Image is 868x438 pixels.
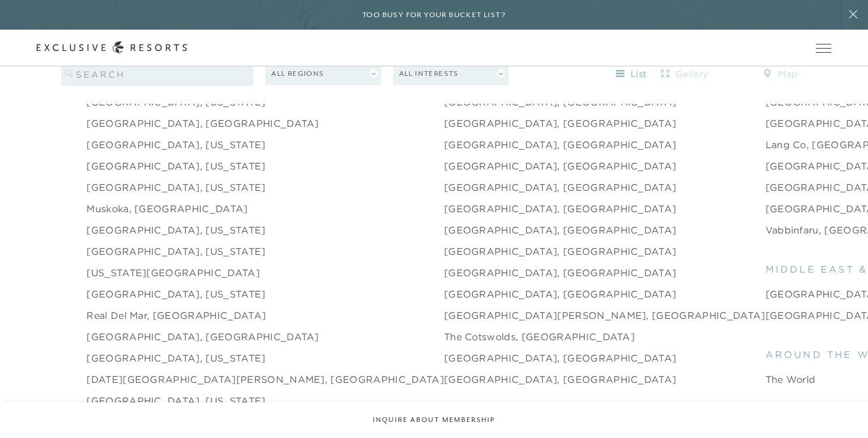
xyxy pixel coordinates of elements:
[658,65,711,84] button: gallery
[86,138,265,152] a: [GEOGRAPHIC_DATA], [US_STATE]
[444,116,677,130] a: [GEOGRAPHIC_DATA], [GEOGRAPHIC_DATA]
[86,223,265,237] a: [GEOGRAPHIC_DATA], [US_STATE]
[444,138,677,152] a: [GEOGRAPHIC_DATA], [GEOGRAPHIC_DATA]
[444,223,677,237] a: [GEOGRAPHIC_DATA], [GEOGRAPHIC_DATA]
[444,287,677,301] a: [GEOGRAPHIC_DATA], [GEOGRAPHIC_DATA]
[86,394,265,408] a: [GEOGRAPHIC_DATA], [US_STATE]
[605,65,658,84] button: list
[86,330,319,344] a: [GEOGRAPHIC_DATA], [GEOGRAPHIC_DATA]
[444,202,677,216] a: [GEOGRAPHIC_DATA], [GEOGRAPHIC_DATA]
[444,244,677,258] a: [GEOGRAPHIC_DATA], [GEOGRAPHIC_DATA]
[86,202,247,216] a: Muskoka, [GEOGRAPHIC_DATA]
[265,62,381,85] button: All Regions
[86,180,265,194] a: [GEOGRAPHIC_DATA], [US_STATE]
[444,330,635,344] a: The Cotswolds, [GEOGRAPHIC_DATA]
[816,44,831,52] button: Open navigation
[444,372,677,386] a: [GEOGRAPHIC_DATA], [GEOGRAPHIC_DATA]
[444,266,677,280] a: [GEOGRAPHIC_DATA], [GEOGRAPHIC_DATA]
[444,159,677,173] a: [GEOGRAPHIC_DATA], [GEOGRAPHIC_DATA]
[444,308,766,322] a: [GEOGRAPHIC_DATA][PERSON_NAME], [GEOGRAPHIC_DATA]
[61,62,254,86] input: search
[86,244,265,258] a: [GEOGRAPHIC_DATA], [US_STATE]
[393,62,509,85] button: All Interests
[362,9,506,21] h6: Too busy for your bucket list?
[754,65,807,84] button: map
[86,266,260,280] a: [US_STATE][GEOGRAPHIC_DATA]
[86,159,265,173] a: [GEOGRAPHIC_DATA], [US_STATE]
[86,287,265,301] a: [GEOGRAPHIC_DATA], [US_STATE]
[86,116,319,130] a: [GEOGRAPHIC_DATA], [GEOGRAPHIC_DATA]
[86,351,265,365] a: [GEOGRAPHIC_DATA], [US_STATE]
[86,308,266,322] a: Real del Mar, [GEOGRAPHIC_DATA]
[766,372,816,386] a: The World
[86,372,444,386] a: [DATE][GEOGRAPHIC_DATA][PERSON_NAME], [GEOGRAPHIC_DATA]
[444,180,677,194] a: [GEOGRAPHIC_DATA], [GEOGRAPHIC_DATA]
[444,351,677,365] a: [GEOGRAPHIC_DATA], [GEOGRAPHIC_DATA]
